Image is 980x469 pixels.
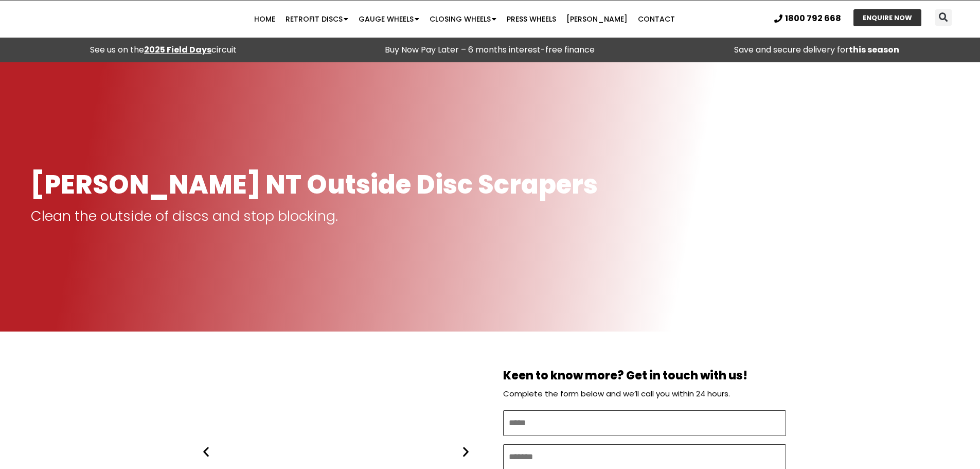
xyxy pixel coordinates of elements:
span: ENQUIRE NOW [863,14,912,21]
div: See us on the circuit [5,43,322,57]
p: Complete the form below and we’ll call you within 24 hours. [503,387,786,401]
img: Ryan NT logo [31,3,134,35]
span: 1800 792 668 [785,14,841,23]
div: Search [935,9,952,26]
h1: [PERSON_NAME] NT Outside Disc Scrapers [31,170,949,199]
a: Closing Wheels [424,9,502,29]
strong: this season [849,44,899,56]
a: Press Wheels [502,9,561,29]
p: Save and secure delivery for [658,43,975,57]
a: 2025 Field Days [144,44,211,56]
a: Home [249,9,280,29]
p: Buy Now Pay Later – 6 months interest-free finance [332,43,648,57]
a: ENQUIRE NOW [853,9,921,26]
a: 1800 792 668 [774,14,841,23]
a: Retrofit Discs [280,9,353,29]
nav: Menu [190,9,739,29]
p: Clean the outside of discs and stop blocking. [31,209,949,223]
a: [PERSON_NAME] [561,9,633,29]
a: Gauge Wheels [353,9,424,29]
h2: Keen to know more? Get in touch with us! [503,370,786,381]
a: Contact [633,9,680,29]
div: Next slide [459,445,472,458]
div: Previous slide [200,445,212,458]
